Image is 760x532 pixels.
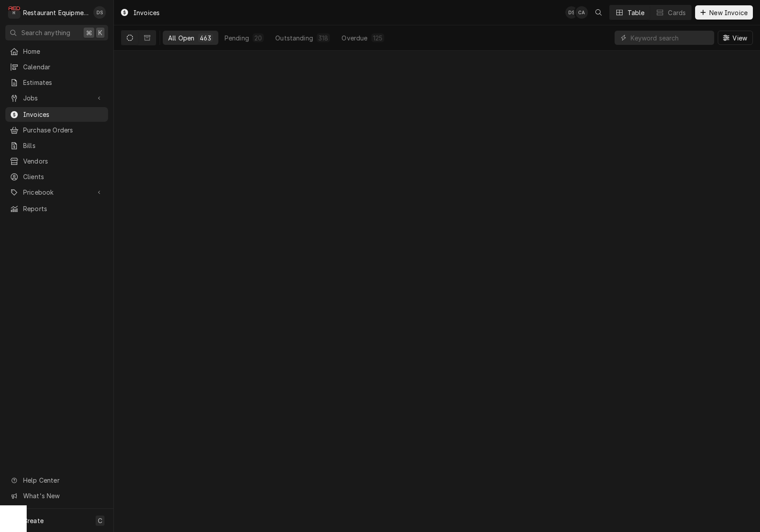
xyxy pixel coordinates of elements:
a: Vendors [5,154,108,168]
div: Derek Stewart's Avatar [565,6,578,19]
span: New Invoice [708,8,749,17]
div: 20 [254,33,262,43]
span: Create [23,517,44,524]
div: CA [575,6,588,19]
div: R [8,6,20,19]
a: Go to Pricebook [5,185,108,200]
a: Estimates [5,75,108,90]
div: Restaurant Equipment Diagnostics's Avatar [8,6,20,19]
a: Go to Help Center [5,473,108,488]
span: Estimates [23,78,104,87]
div: Cards [668,8,686,17]
div: Pending [225,33,249,43]
div: DS [565,6,578,19]
button: Search anything⌘K [5,25,108,40]
span: Search anything [21,28,70,37]
a: Invoices [5,107,108,122]
div: Derek Stewart's Avatar [93,6,106,19]
span: What's New [23,491,103,500]
a: Bills [5,138,108,153]
span: K [98,28,102,37]
span: Clients [23,172,104,181]
a: Go to Jobs [5,91,108,105]
span: Pricebook [23,188,90,197]
a: Home [5,44,108,59]
div: Outstanding [275,33,313,43]
div: 318 [318,33,328,43]
span: Purchase Orders [23,125,104,135]
input: Keyword search [631,31,710,45]
span: Invoices [23,110,104,119]
div: 463 [200,33,211,43]
span: Jobs [23,93,90,103]
a: Go to What's New [5,488,108,503]
span: Home [23,47,104,56]
a: Purchase Orders [5,123,108,137]
span: View [731,33,749,43]
a: Calendar [5,60,108,74]
button: View [718,31,753,45]
div: Chrissy Adams's Avatar [575,6,588,19]
span: Bills [23,141,104,150]
button: New Invoice [695,5,753,20]
span: C [98,516,102,525]
div: DS [93,6,106,19]
div: All Open [168,33,194,43]
span: Reports [23,204,104,213]
div: Overdue [342,33,367,43]
a: Reports [5,201,108,216]
span: Vendors [23,156,104,166]
button: Open search [591,5,606,20]
div: Table [627,8,645,17]
div: 125 [373,33,382,43]
span: Help Center [23,476,103,485]
div: Restaurant Equipment Diagnostics [23,8,88,17]
a: Clients [5,169,108,184]
span: Calendar [23,62,104,72]
span: ⌘ [86,28,92,37]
